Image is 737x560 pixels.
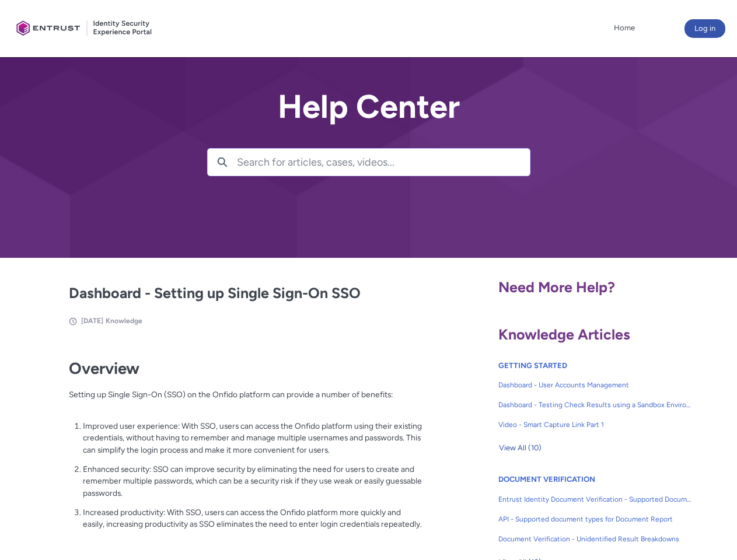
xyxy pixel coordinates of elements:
button: Search [208,149,237,176]
a: Dashboard - Testing Check Results using a Sandbox Environment [498,395,692,415]
span: View All (10) [499,439,542,457]
h2: Help Center [207,89,530,125]
p: Improved user experience: With SSO, users can access the Onfido platform using their existing cre... [83,420,422,456]
a: GETTING STARTED [498,361,567,370]
a: Dashboard - User Accounts Management [498,375,692,395]
span: Knowledge Articles [498,325,630,343]
input: Search for articles, cases, videos... [237,149,530,176]
li: Knowledge [106,316,142,326]
strong: Overview [69,359,139,378]
a: Video - Smart Capture Link Part 1 [498,415,692,435]
span: [DATE] [81,317,103,325]
p: Setting up Single Sign-On (SSO) on the Onfido platform can provide a number of benefits: [69,388,422,412]
button: View All (10) [498,439,542,457]
a: Home [611,19,638,37]
h2: Dashboard - Setting up Single Sign-On SSO [69,282,422,304]
button: Log in [684,19,725,38]
span: Dashboard - Testing Check Results using a Sandbox Environment [498,400,692,410]
span: Video - Smart Capture Link Part 1 [498,419,692,430]
span: Need More Help? [498,278,615,296]
span: Dashboard - User Accounts Management [498,380,692,390]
